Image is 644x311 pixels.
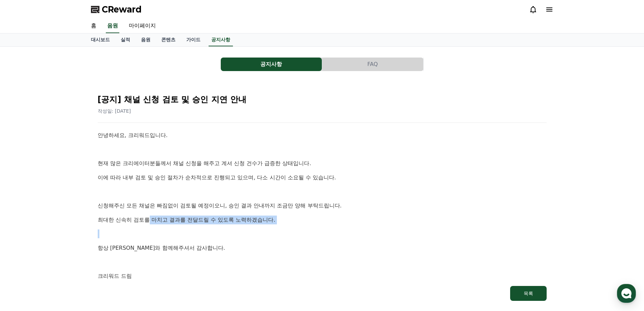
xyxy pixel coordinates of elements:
span: 홈 [21,225,25,230]
a: 공지사항 [221,58,322,71]
a: 마이페이지 [123,19,161,33]
p: 신청해주신 모든 채널은 빠짐없이 검토될 예정이오니, 승인 결과 안내까지 조금만 양해 부탁드립니다. [98,201,547,210]
button: 공지사항 [221,58,322,71]
button: FAQ [322,58,423,71]
a: 홈 [86,19,102,33]
a: 음원 [136,34,156,46]
a: 콘텐츠 [156,34,181,46]
a: 가이드 [181,34,206,46]
p: 최대한 신속히 검토를 마치고 결과를 전달드릴 수 있도록 노력하겠습니다. [98,216,547,224]
h2: [공지] 채널 신청 검토 및 승인 지연 안내 [98,94,547,105]
p: 항상 [PERSON_NAME]와 함께해주셔서 감사합니다. [98,244,547,252]
a: FAQ [322,58,424,71]
span: 대화 [62,225,70,230]
a: 홈 [2,215,45,231]
p: 이에 따라 내부 검토 및 승인 절차가 순차적으로 진행되고 있으며, 다소 시간이 소요될 수 있습니다. [98,173,547,182]
a: 대시보드 [86,34,115,46]
a: 대화 [45,215,87,231]
a: 공지사항 [209,34,233,46]
a: 목록 [98,286,547,301]
span: 설정 [104,225,113,230]
div: 목록 [524,290,533,297]
button: 목록 [510,286,547,301]
a: 실적 [115,34,136,46]
a: 설정 [87,215,130,231]
a: 음원 [106,19,119,33]
a: CReward [91,4,142,15]
p: 크리워드 드림 [98,272,547,281]
span: 작성일: [DATE] [98,108,131,114]
span: CReward [102,4,142,15]
p: 안녕하세요, 크리워드입니다. [98,131,547,140]
p: 현재 많은 크리에이터분들께서 채널 신청을 해주고 계셔 신청 건수가 급증한 상태입니다. [98,159,547,168]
